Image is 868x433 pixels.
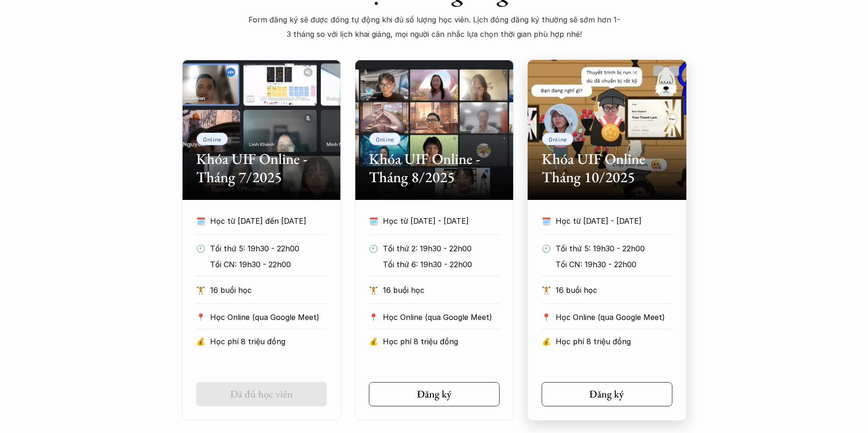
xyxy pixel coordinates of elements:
p: 💰 [369,334,378,348]
h5: Đăng ký [417,388,452,400]
p: Học phí 8 triệu đồng [556,334,672,348]
p: Tối thứ 5: 19h30 - 22h00 [210,241,340,256]
p: Tối thứ 2: 19h30 - 22h00 [383,241,513,256]
p: 💰 [196,334,205,348]
p: 16 buổi học [383,283,500,297]
h5: Đã đủ học viên [230,388,293,400]
p: 🏋️ [196,283,205,297]
p: Học phí 8 triệu đồng [210,334,327,348]
h2: Khóa UIF Online Tháng 10/2025 [542,150,672,186]
p: Tối thứ 5: 19h30 - 22h00 [556,241,686,256]
p: Online [376,136,394,142]
p: 💰 [542,334,551,348]
p: 📍 [369,313,378,322]
p: Học Online (qua Google Meet) [210,310,327,324]
p: 📍 [196,313,205,322]
p: Form đăng ký sẽ được đóng tự động khi đủ số lượng học viên. Lịch đóng đăng ký thường sẽ sớm hơn 1... [247,13,621,41]
p: Học từ [DATE] - [DATE] [383,214,500,228]
p: Online [203,136,221,142]
p: 16 buổi học [556,283,672,297]
p: 🗓️ [542,214,551,228]
p: 🏋️ [369,283,378,297]
p: 🗓️ [369,214,378,228]
p: 🕙 [542,241,551,256]
p: Học Online (qua Google Meet) [556,310,672,324]
p: 🗓️ [196,214,205,228]
p: 16 buổi học [210,283,327,297]
p: Tối CN: 19h30 - 22h00 [210,257,340,271]
p: Học Online (qua Google Meet) [383,310,500,324]
p: Học từ [DATE] đến [DATE] [210,214,327,228]
h5: Đăng ký [589,388,623,400]
p: 🕙 [369,241,378,256]
p: 📍 [542,313,551,322]
p: Tối thứ 6: 19h30 - 22h00 [383,257,513,271]
a: Đăng ký [369,382,500,406]
p: Học phí 8 triệu đồng [383,334,500,348]
a: Đăng ký [542,382,672,406]
p: 🏋️ [542,283,551,297]
h2: Khóa UIF Online - Tháng 8/2025 [369,150,500,186]
p: Tối CN: 19h30 - 22h00 [556,257,686,271]
p: Học từ [DATE] - [DATE] [556,214,672,228]
h2: Khóa UIF Online - Tháng 7/2025 [196,150,327,186]
p: 🕙 [196,241,205,256]
p: Online [549,136,567,142]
